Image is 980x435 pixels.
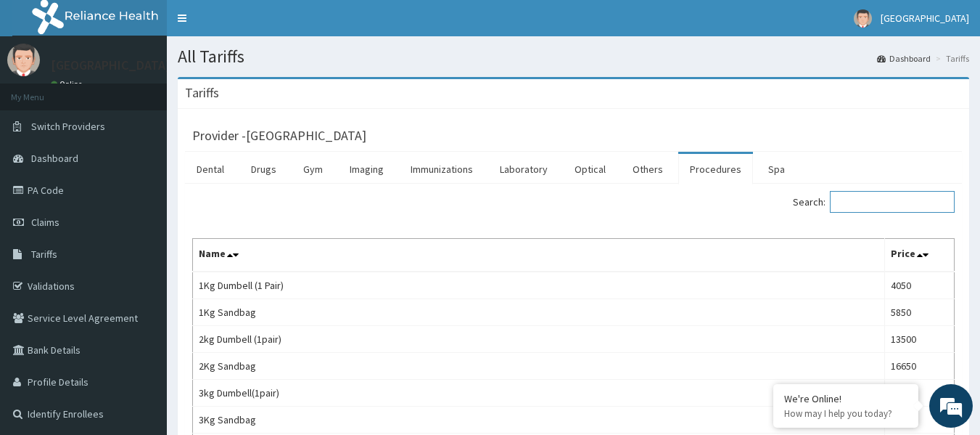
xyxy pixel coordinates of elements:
span: Dashboard [31,152,78,165]
td: 3Kg Sandbag [193,407,885,434]
td: 3kg Dumbell(1pair) [193,380,885,407]
span: Switch Providers [31,120,105,133]
img: User Image [7,44,40,76]
td: 16650 [885,353,955,380]
input: Search: [830,191,955,213]
a: Online [51,79,86,89]
td: 18000 [885,380,955,407]
a: Optical [563,154,617,184]
p: How may I help you today? [784,407,907,420]
td: 4050 [885,272,955,299]
div: We're Online! [784,392,907,405]
a: Procedures [678,154,753,184]
a: Drugs [239,154,288,184]
td: 1Kg Sandbag [193,299,885,326]
a: Dashboard [877,52,931,65]
td: 13500 [885,326,955,353]
td: 2kg Dumbell (1pair) [193,326,885,353]
a: Laboratory [488,154,559,184]
li: Tariffs [932,52,969,65]
a: Gym [292,154,334,184]
a: Imaging [338,154,395,184]
span: [GEOGRAPHIC_DATA] [881,12,969,25]
img: User Image [854,9,872,28]
a: Others [621,154,675,184]
td: 5850 [885,299,955,326]
td: 1Kg Dumbell (1 Pair) [193,272,885,299]
h3: Provider - [GEOGRAPHIC_DATA] [192,129,366,142]
td: 2Kg Sandbag [193,353,885,380]
h1: All Tariffs [178,47,969,66]
a: Dental [185,154,236,184]
span: Tariffs [31,248,57,261]
a: Immunizations [399,154,485,184]
h3: Tariffs [185,86,219,99]
th: Price [885,239,955,272]
label: Search: [793,191,955,213]
th: Name [193,239,885,272]
p: [GEOGRAPHIC_DATA] [51,59,170,72]
span: Claims [31,216,59,229]
a: Spa [757,154,796,184]
td: 9000 [885,407,955,434]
